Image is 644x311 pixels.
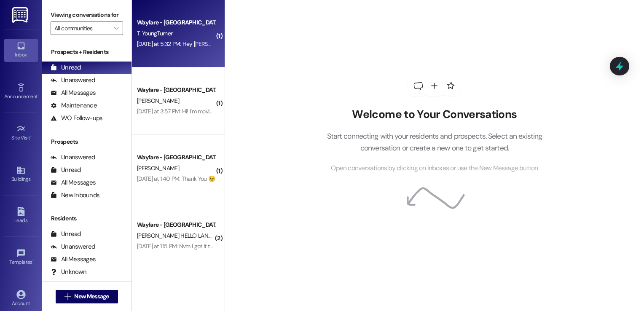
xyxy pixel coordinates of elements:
[4,163,38,186] a: Buildings
[137,232,221,239] span: [PERSON_NAME] HELLO LANDING
[137,175,215,182] div: [DATE] at 1:40 PM: Thank You 😉
[51,230,81,239] div: Unread
[12,7,30,23] img: ResiDesk Logo
[51,88,96,97] div: All Messages
[314,130,555,154] p: Start connecting with your residents and prospects. Select an existing conversation or create a n...
[56,290,118,303] button: New Message
[51,166,81,174] div: Unread
[137,40,417,48] div: [DATE] at 5:32 PM: Hey [PERSON_NAME] so if I chose the 9/26 instead. is the price still 1795 or w...
[51,153,95,162] div: Unanswered
[74,292,109,301] span: New Message
[32,258,34,264] span: •
[137,86,215,94] div: Wayfare - [GEOGRAPHIC_DATA]
[137,97,179,105] span: [PERSON_NAME]
[4,122,38,145] a: Site Visit •
[64,293,71,300] i: 
[42,137,131,146] div: Prospects
[4,287,38,310] a: Account
[30,134,32,139] span: •
[51,101,97,110] div: Maintenance
[51,268,86,276] div: Unknown
[42,214,131,223] div: Residents
[51,8,123,21] label: Viewing conversations for
[137,29,172,37] span: T. YoungTurner
[51,114,102,123] div: WO Follow-ups
[54,21,110,35] input: All communities
[4,246,38,269] a: Templates •
[137,107,342,115] div: [DATE] at 3:57 PM: Hi! I’m moving in [DATE]. Am I allowed to mount the TV on the wall?
[314,108,555,121] h2: Welcome to Your Conversations
[4,204,38,227] a: Leads
[51,255,96,264] div: All Messages
[51,63,81,72] div: Unread
[137,164,179,172] span: [PERSON_NAME]
[38,92,39,98] span: •
[51,76,95,85] div: Unanswered
[4,39,38,62] a: Inbox
[137,18,215,27] div: Wayfare - [GEOGRAPHIC_DATA]
[51,242,95,251] div: Unanswered
[42,48,131,56] div: Prospects + Residents
[137,153,215,162] div: Wayfare - [GEOGRAPHIC_DATA]
[137,242,233,250] div: [DATE] at 1:15 PM: Nvm I got it thank you!
[51,191,99,200] div: New Inbounds
[331,163,538,174] span: Open conversations by clicking on inboxes or use the New Message button
[114,25,118,32] i: 
[137,220,215,229] div: Wayfare - [GEOGRAPHIC_DATA]
[51,178,96,187] div: All Messages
